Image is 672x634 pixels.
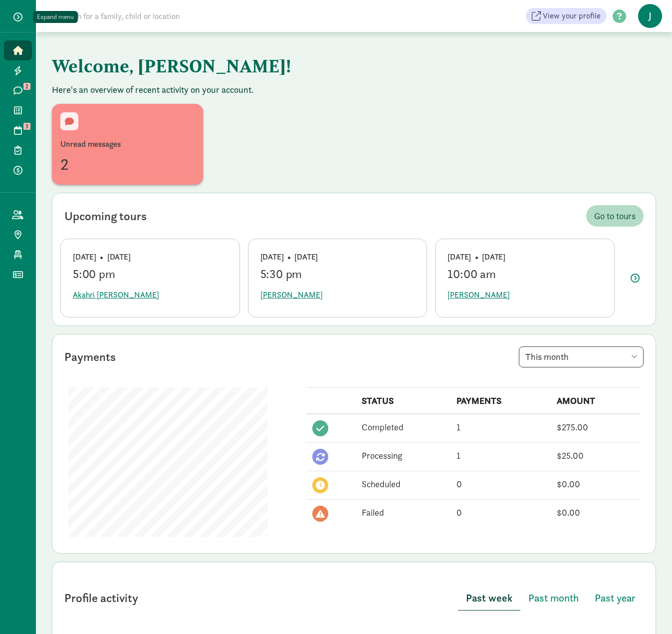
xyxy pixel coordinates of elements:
div: 1 [456,449,545,462]
a: 3 [4,120,32,140]
span: J [638,4,662,28]
th: STATUS [356,388,450,414]
span: Past year [595,590,636,606]
span: 3 [23,123,30,130]
div: [DATE] • [DATE] [448,251,602,263]
div: 5:30 pm [260,267,415,281]
div: Expand menu [37,12,74,22]
div: Completed [362,420,445,434]
a: Go to tours [586,205,644,227]
div: [DATE] • [DATE] [73,251,227,263]
div: 0 [456,506,545,519]
div: [DATE] • [DATE] [260,251,415,263]
a: View your profile [526,8,607,24]
div: 5:00 pm [73,267,227,281]
div: Processing [362,449,445,462]
div: Failed [362,506,445,519]
p: Here's an overview of recent activity on your account. [52,84,656,96]
input: Search for a family, child or location [52,6,332,26]
div: 10:00 am [448,267,602,281]
span: Past week [466,590,512,606]
div: Profile activity [64,589,138,607]
a: 2 [4,80,32,100]
div: $25.00 [557,449,634,462]
span: 2 [23,83,30,90]
div: Upcoming tours [64,207,147,225]
div: $275.00 [557,420,634,434]
div: Payments [64,348,116,366]
div: Scheduled [362,477,445,491]
div: 1 [456,420,545,434]
iframe: Chat Widget [622,586,672,634]
button: Akahri [PERSON_NAME] [73,285,159,305]
h1: Welcome, [PERSON_NAME]! [52,48,546,84]
button: Past week [458,586,520,611]
div: $0.00 [557,477,634,491]
th: AMOUNT [551,388,640,414]
button: Past year [587,586,644,610]
span: Past month [528,590,579,606]
span: Akahri [PERSON_NAME] [73,289,159,301]
div: 0 [456,477,545,491]
div: $0.00 [557,506,634,519]
span: [PERSON_NAME] [448,289,510,301]
th: PAYMENTS [450,388,551,414]
div: Unread messages [60,138,195,150]
button: [PERSON_NAME] [448,285,510,305]
span: View your profile [543,10,601,22]
button: [PERSON_NAME] [260,285,323,305]
a: Unread messages2 [52,104,203,185]
span: Go to tours [594,209,636,223]
button: Past month [520,586,587,610]
div: 2 [60,152,195,176]
span: [PERSON_NAME] [260,289,323,301]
